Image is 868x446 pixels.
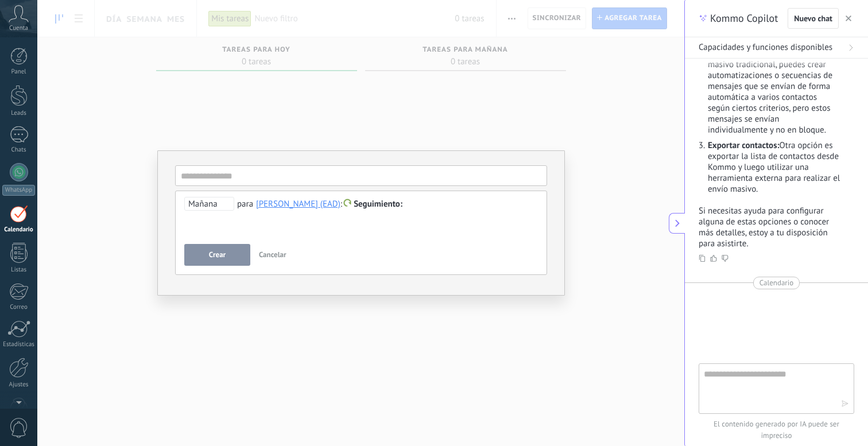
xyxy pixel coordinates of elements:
div: Panel [2,68,36,76]
div: Estadísticas [2,341,36,348]
button: Crear [184,244,250,266]
div: Correo [2,304,36,311]
div: Eduardo Aguirre (EAD) [256,199,340,209]
div: Listas [2,266,36,274]
span: Cancelar [259,250,286,259]
div: WhatsApp [2,185,35,196]
p: Si necesitas ayuda para configurar alguna de estas opciones o conocer más detalles, estoy a tu di... [699,205,840,249]
span: Nuevo chat [794,14,832,22]
span: Kommo Copilot [710,11,778,25]
p: Aunque no es un envío masivo tradicional, puedes crear automatizaciones o secuencias de mensajes ... [708,37,840,135]
div: : [184,197,402,211]
button: Capacidades y funciones disponibles [685,37,868,59]
div: Chats [2,146,36,154]
div: Leads [2,110,36,117]
div: Calendario [2,226,36,234]
span: Crear [209,251,226,259]
span: Capacidades y funciones disponibles [699,42,832,53]
span: Calendario [759,277,793,289]
span: Seguimiento [354,199,402,210]
span: para [237,199,253,209]
strong: Exportar contactos: [708,140,780,151]
span: Mañana [184,197,234,211]
button: Nuevo chat [788,8,839,29]
span: El contenido generado por IA puede ser impreciso [699,418,854,441]
p: Otra opción es exportar la lista de contactos desde Kommo y luego utilizar una herramienta extern... [708,140,840,195]
div: Ajustes [2,381,36,389]
span: Cuenta [9,25,28,32]
button: Cancelar [254,244,291,266]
